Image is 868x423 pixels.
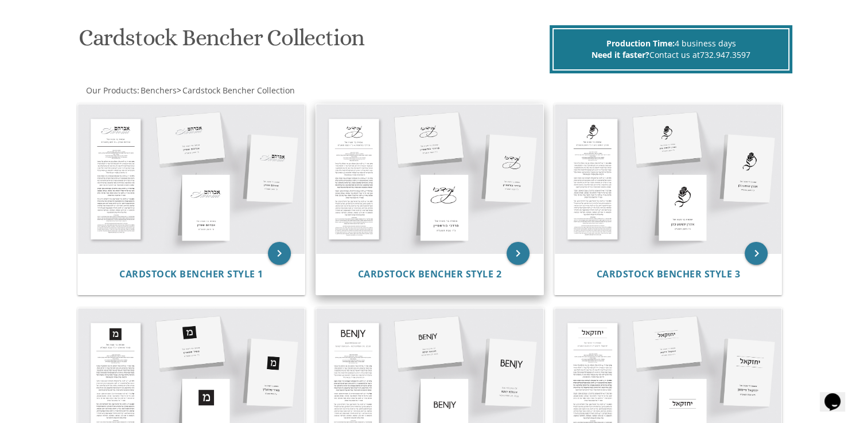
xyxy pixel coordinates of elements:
[745,242,768,265] a: keyboard_arrow_right
[596,268,740,280] span: Cardstock Bencher Style 3
[507,242,530,265] a: keyboard_arrow_right
[552,28,789,70] div: 4 business days Contact us at
[79,25,547,59] h1: Cardstock Bencher Collection
[358,268,502,280] span: Cardstock Bencher Style 2
[78,104,305,253] img: Cardstock Bencher Style 1
[119,268,263,280] span: Cardstock Bencher Style 1
[555,104,782,253] img: Cardstock Bencher Style 3
[591,49,649,60] span: Need it faster?
[141,85,177,96] span: Benchers
[139,85,177,96] a: Benchers
[268,242,291,265] a: keyboard_arrow_right
[182,85,295,96] span: Cardstock Bencher Collection
[358,269,502,280] a: Cardstock Bencher Style 2
[700,49,750,60] a: 732.947.3597
[177,85,295,96] span: >
[181,85,295,96] a: Cardstock Bencher Collection
[820,377,857,412] iframe: chat widget
[596,269,740,280] a: Cardstock Bencher Style 3
[316,104,543,253] img: Cardstock Bencher Style 2
[85,85,137,96] a: Our Products
[76,85,434,96] div: :
[606,38,675,49] span: Production Time:
[119,269,263,280] a: Cardstock Bencher Style 1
